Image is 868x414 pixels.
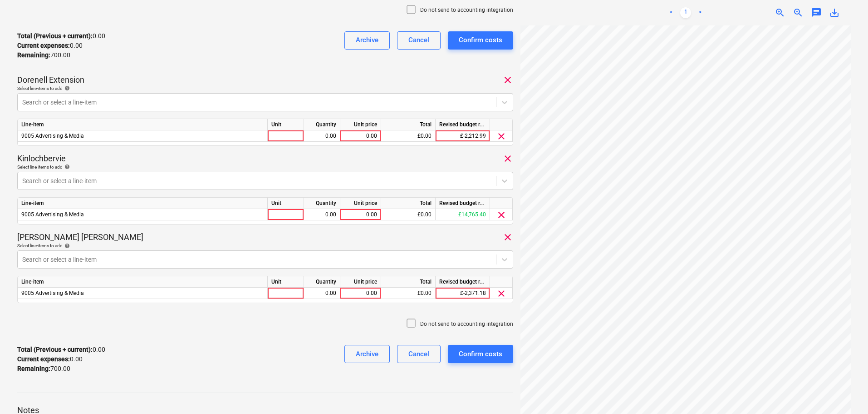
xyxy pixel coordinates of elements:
[436,209,490,220] div: £14,765.40
[775,7,785,18] span: zoom_in
[17,50,70,60] p: 700.00
[17,346,93,353] strong: Total (Previous + current) :
[17,232,143,243] p: [PERSON_NAME] [PERSON_NAME]
[448,31,513,50] button: Confirm costs
[459,34,502,46] div: Confirm costs
[502,232,513,243] span: clear
[63,243,70,249] span: help
[18,119,268,130] div: Line-item
[344,209,377,220] div: 0.00
[381,198,436,209] div: Total
[356,348,378,360] div: Archive
[397,345,441,363] button: Cancel
[823,370,868,414] iframe: Chat Widget
[408,34,429,46] div: Cancel
[17,164,513,170] div: Select line-items to add
[17,365,50,372] strong: Remaining :
[21,290,84,296] span: 9005 Advertising & Media
[21,211,84,218] span: 9005 Advertising & Media
[18,198,268,209] div: Line-item
[304,119,340,130] div: Quantity
[496,131,507,142] span: clear
[268,276,304,288] div: Unit
[17,243,513,249] div: Select line-items to add
[459,348,502,360] div: Confirm costs
[344,345,390,363] button: Archive
[17,31,105,41] p: 0.00
[17,42,70,49] strong: Current expenses :
[21,133,84,139] span: 9005 Advertising & Media
[381,276,436,288] div: Total
[496,288,507,299] span: clear
[344,31,390,50] button: Archive
[381,130,436,142] div: £0.00
[17,153,66,164] p: Kinlochbervie
[304,276,340,288] div: Quantity
[436,276,490,288] div: Revised budget remaining
[436,119,490,130] div: Revised budget remaining
[344,130,377,142] div: 0.00
[17,355,70,363] strong: Current expenses :
[381,288,436,299] div: £0.00
[666,7,677,18] a: Previous page
[304,198,340,209] div: Quantity
[448,345,513,363] button: Confirm costs
[502,153,513,164] span: clear
[344,288,377,299] div: 0.00
[381,119,436,130] div: Total
[17,364,70,374] p: 700.00
[436,130,490,142] div: £-2,212.99
[268,198,304,209] div: Unit
[420,320,513,328] p: Do not send to accounting integration
[308,209,336,220] div: 0.00
[17,354,83,364] p: 0.00
[502,75,513,85] span: clear
[381,209,436,220] div: £0.00
[17,41,83,50] p: 0.00
[496,209,507,220] span: clear
[811,7,822,18] span: chat
[17,51,50,59] strong: Remaining :
[268,119,304,130] div: Unit
[340,119,381,130] div: Unit price
[436,288,490,299] div: £-2,371.18
[356,34,378,46] div: Archive
[308,130,336,142] div: 0.00
[420,6,513,14] p: Do not send to accounting integration
[63,85,70,91] span: help
[829,7,840,18] span: save_alt
[17,85,513,91] div: Select line-items to add
[680,7,691,18] a: Page 1 is your current page
[63,164,70,170] span: help
[397,31,441,50] button: Cancel
[793,7,804,18] span: zoom_out
[17,345,105,354] p: 0.00
[436,198,490,209] div: Revised budget remaining
[340,198,381,209] div: Unit price
[695,7,706,18] a: Next page
[340,276,381,288] div: Unit price
[408,348,429,360] div: Cancel
[308,288,336,299] div: 0.00
[17,75,84,85] p: Dorenell Extension
[18,276,268,288] div: Line-item
[17,32,93,40] strong: Total (Previous + current) :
